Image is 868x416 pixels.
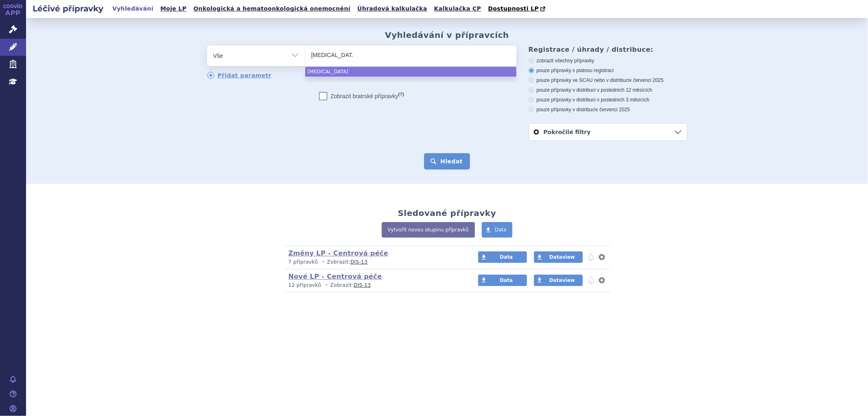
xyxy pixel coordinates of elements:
[529,97,687,103] label: pouze přípravky v distribuci v posledních 3 měsících
[382,222,475,238] a: Vytvořit novou skupinu přípravků
[398,92,404,97] abbr: (?)
[319,92,404,100] label: Zobrazit bratrské přípravky
[320,259,327,266] i: •
[26,3,110,14] h2: Léčivé přípravky
[534,275,583,286] a: Dataview
[289,259,318,265] span: 7 přípravků
[323,282,330,289] i: •
[488,5,539,12] span: Dostupnosti LP
[549,254,575,260] span: Dataview
[482,222,513,238] a: Data
[289,282,463,289] p: Zobrazit:
[398,208,496,218] h2: Sledované přípravky
[289,273,382,280] a: Nové LP - Centrová péče
[587,252,595,262] button: notifikace
[500,254,513,260] span: Data
[191,3,353,14] a: Onkologická a hematoonkologická onemocnění
[529,67,687,74] label: pouze přípravky s platnou registrací
[529,57,687,64] label: zobrazit všechny přípravky
[478,251,527,263] a: Data
[158,3,189,14] a: Moje LP
[478,275,527,286] a: Data
[110,3,156,14] a: Vyhledávání
[424,153,470,169] button: Hledat
[350,259,367,265] a: DIS-13
[587,275,595,285] button: notifikace
[500,277,513,283] span: Data
[385,30,509,40] h2: Vyhledávání v přípravcích
[207,72,272,79] a: Přidat parametr
[529,77,687,84] label: pouze přípravky ve SCAU nebo v distribuci
[354,282,371,288] a: DIS-13
[495,227,507,233] span: Data
[289,259,463,266] p: Zobrazit:
[598,275,606,285] button: nastavení
[305,67,516,77] li: [MEDICAL_DATA]
[549,277,575,283] span: Dataview
[529,123,687,141] a: Pokročilé filtry
[289,282,321,288] span: 12 přípravků
[529,87,687,93] label: pouze přípravky v distribuci v posledních 12 měsících
[534,251,583,263] a: Dataview
[432,3,484,14] a: Kalkulačka CP
[289,249,389,257] a: Změny LP - Centrová péče
[596,107,630,112] span: v červenci 2025
[598,252,606,262] button: nastavení
[355,3,430,14] a: Úhradová kalkulačka
[529,46,687,53] h3: Registrace / úhrady / distribuce:
[630,77,664,83] span: v červenci 2025
[529,106,687,113] label: pouze přípravky v distribuci
[485,3,549,15] a: Dostupnosti LP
